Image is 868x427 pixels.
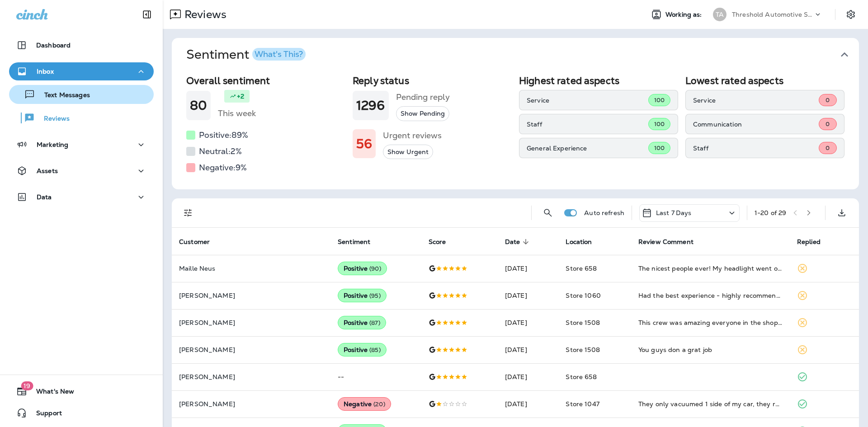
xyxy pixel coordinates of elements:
[826,120,830,128] span: 0
[179,346,323,353] p: [PERSON_NAME]
[9,162,154,180] button: Assets
[179,319,323,326] p: [PERSON_NAME]
[9,36,154,54] button: Dashboard
[338,343,387,357] div: Positive
[693,121,819,128] p: Communication
[519,75,678,86] h2: Highest rated aspects
[199,128,248,142] h5: Positive: 89 %
[383,128,442,143] h5: Urgent reviews
[9,136,154,154] button: Marketing
[338,238,382,246] span: Sentiment
[833,204,851,222] button: Export as CSV
[179,292,323,299] p: [PERSON_NAME]
[9,62,154,80] button: Inbox
[665,11,704,19] span: Working as:
[134,5,160,23] button: Collapse Sidebar
[36,42,71,49] p: Dashboard
[566,373,596,381] span: Store 658
[338,316,386,329] div: Positive
[9,108,154,127] button: Reviews
[566,319,599,327] span: Store 1508
[179,265,323,272] p: Maille Neus
[584,209,624,216] p: Auto refresh
[186,47,306,62] h1: Sentiment
[179,204,197,222] button: Filters
[566,264,596,272] span: Store 658
[338,262,387,275] div: Positive
[498,282,559,309] td: [DATE]
[693,145,819,152] p: Staff
[186,75,345,86] h2: Overall sentiment
[713,8,726,21] div: TA
[338,238,370,246] span: Sentiment
[199,144,242,159] h5: Neutral: 2 %
[27,388,74,399] span: What's New
[9,404,154,422] button: Support
[566,400,599,408] span: Store 1047
[218,106,256,121] h5: This week
[566,238,604,246] span: Location
[826,96,830,104] span: 0
[498,363,559,390] td: [DATE]
[654,120,665,128] span: 100
[338,397,391,411] div: Negative
[199,160,247,175] h5: Negative: 9 %
[9,85,154,104] button: Text Messages
[654,96,665,104] span: 100
[9,382,154,400] button: 19What's New
[797,238,832,246] span: Replied
[498,255,559,282] td: [DATE]
[369,292,381,300] span: ( 95 )
[638,238,693,246] span: Review Comment
[190,98,207,113] h1: 80
[638,345,783,354] div: You guys don a grat job
[527,145,648,152] p: General Experience
[566,346,599,354] span: Store 1508
[654,144,665,152] span: 100
[527,121,648,128] p: Staff
[638,318,783,327] div: This crew was amazing everyone in the shop was so friendly.
[396,106,449,121] button: Show Pending
[179,238,222,246] span: Customer
[566,238,592,246] span: Location
[255,50,303,58] div: What's This?
[369,265,381,272] span: ( 90 )
[505,238,532,246] span: Date
[37,141,68,148] p: Marketing
[27,409,62,420] span: Support
[356,136,372,151] h1: 56
[498,390,559,418] td: [DATE]
[843,6,859,23] button: Settings
[383,145,433,160] button: Show Urgent
[656,209,692,216] p: Last 7 Days
[181,8,226,21] p: Reviews
[373,400,385,408] span: ( 20 )
[9,188,154,206] button: Data
[566,291,600,300] span: Store 1060
[369,346,381,354] span: ( 85 )
[638,264,783,273] div: The nicest people ever! My headlight went out and Auto Zone refused to replace them because you h...
[826,144,830,152] span: 0
[498,309,559,336] td: [DATE]
[179,373,323,380] p: [PERSON_NAME]
[37,167,58,174] p: Assets
[21,381,33,390] span: 19
[172,71,859,189] div: SentimentWhat's This?
[37,193,52,201] p: Data
[685,75,844,86] h2: Lowest rated aspects
[37,68,54,75] p: Inbox
[330,363,421,390] td: --
[252,48,306,61] button: What's This?
[179,38,866,71] button: SentimentWhat's This?
[369,319,380,327] span: ( 87 )
[429,238,458,246] span: Score
[539,204,557,222] button: Search Reviews
[797,238,821,246] span: Replied
[237,92,244,101] p: +2
[396,90,450,104] h5: Pending reply
[35,115,70,123] p: Reviews
[353,75,512,86] h2: Reply status
[755,209,786,216] div: 1 - 20 of 29
[338,289,387,302] div: Positive
[505,238,520,246] span: Date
